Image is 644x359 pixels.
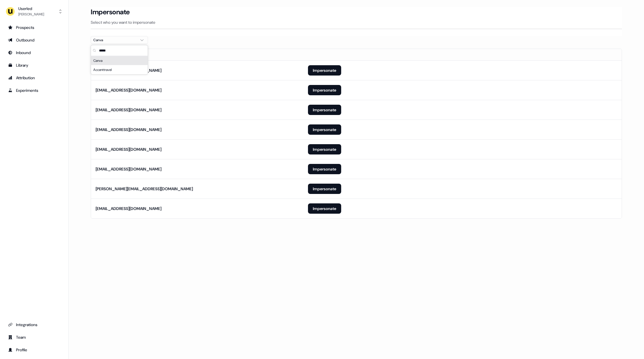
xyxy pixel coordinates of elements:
[8,37,60,43] div: Outbound
[5,73,64,82] a: Go to attribution
[5,35,64,45] a: Go to outbound experience
[96,146,161,152] div: [EMAIL_ADDRESS][DOMAIN_NAME]
[8,25,60,30] div: Prospects
[91,36,148,44] button: Canva
[93,37,136,43] div: Canva
[5,61,64,70] a: Go to templates
[91,19,622,25] p: Select who you want to impersonate
[91,56,148,65] div: Canva
[5,320,64,329] a: Go to integrations
[5,48,64,57] a: Go to Inbound
[91,49,303,60] th: Email
[96,166,161,172] div: [EMAIL_ADDRESS][DOMAIN_NAME]
[308,144,341,154] button: Impersonate
[8,322,60,328] div: Integrations
[5,333,64,342] a: Go to team
[91,65,148,74] div: Accenttravel
[91,8,130,16] h3: Impersonate
[308,105,341,115] button: Impersonate
[308,65,341,76] button: Impersonate
[8,334,60,340] div: Team
[308,85,341,95] button: Impersonate
[5,23,64,32] a: Go to prospects
[8,347,60,353] div: Profile
[8,75,60,81] div: Attribution
[8,88,60,93] div: Experiments
[308,184,341,194] button: Impersonate
[308,164,341,174] button: Impersonate
[96,186,193,192] div: [PERSON_NAME][EMAIL_ADDRESS][DOMAIN_NAME]
[18,11,44,17] div: [PERSON_NAME]
[8,50,60,55] div: Inbound
[91,56,148,74] div: Suggestions
[96,107,161,113] div: [EMAIL_ADDRESS][DOMAIN_NAME]
[5,345,64,354] a: Go to profile
[96,206,161,211] div: [EMAIL_ADDRESS][DOMAIN_NAME]
[96,87,161,93] div: [EMAIL_ADDRESS][DOMAIN_NAME]
[308,203,341,214] button: Impersonate
[18,6,44,11] div: Userled
[5,5,64,18] button: Userled[PERSON_NAME]
[8,62,60,68] div: Library
[96,127,161,132] div: [EMAIL_ADDRESS][DOMAIN_NAME]
[308,124,341,135] button: Impersonate
[5,86,64,95] a: Go to experiments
